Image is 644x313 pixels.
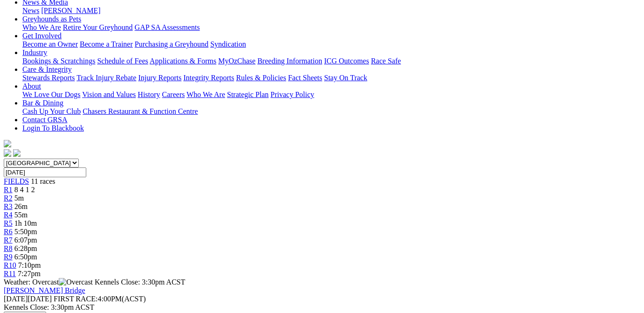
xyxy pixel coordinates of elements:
[59,278,93,286] img: Overcast
[41,7,100,14] a: [PERSON_NAME]
[4,186,13,194] a: R1
[63,23,133,31] a: Retire Your Greyhound
[14,202,28,210] span: 26m
[4,295,52,303] span: [DATE]
[162,90,185,98] a: Careers
[80,40,133,48] a: Become a Trainer
[31,177,55,185] span: 11 races
[22,57,640,65] div: Industry
[236,74,286,82] a: Rules & Policies
[13,149,21,157] img: twitter.svg
[22,124,84,132] a: Login To Blackbook
[22,15,81,23] a: Greyhounds as Pets
[4,295,28,303] span: [DATE]
[95,278,185,286] span: Kennels Close: 3:30pm ACST
[14,211,28,219] span: 55m
[4,236,13,244] a: R7
[18,270,41,278] span: 7:27pm
[22,116,67,124] a: Contact GRSA
[22,107,81,115] a: Cash Up Your Club
[22,40,78,48] a: Become an Owner
[22,99,63,107] a: Bar & Dining
[22,49,47,56] a: Industry
[324,57,369,65] a: ICG Outcomes
[4,140,11,147] img: logo-grsa-white.png
[218,57,256,65] a: MyOzChase
[4,270,16,278] a: R11
[4,278,95,286] span: Weather: Overcast
[4,194,13,202] a: R2
[54,295,97,303] span: FIRST RACE:
[4,261,16,269] a: R10
[22,90,640,99] div: About
[288,74,322,82] a: Fact Sheets
[210,40,246,48] a: Syndication
[97,57,148,65] a: Schedule of Fees
[76,74,136,82] a: Track Injury Rebate
[22,74,640,82] div: Care & Integrity
[4,286,85,294] a: [PERSON_NAME] Bridge
[22,57,95,65] a: Bookings & Scratchings
[14,219,37,227] span: 1h 10m
[150,57,216,65] a: Applications & Forms
[138,90,160,98] a: History
[14,228,37,236] span: 5:50pm
[4,303,640,312] div: Kennels Close: 3:30pm ACST
[22,23,640,32] div: Greyhounds as Pets
[82,90,136,98] a: Vision and Values
[135,40,208,48] a: Purchasing a Greyhound
[270,90,314,98] a: Privacy Policy
[83,107,198,115] a: Chasers Restaurant & Function Centre
[14,186,35,194] span: 8 4 1 2
[22,40,640,49] div: Get Involved
[14,253,37,261] span: 6:50pm
[22,107,640,116] div: Bar & Dining
[22,74,75,82] a: Stewards Reports
[4,211,13,219] a: R4
[4,149,11,157] img: facebook.svg
[4,219,13,227] a: R5
[22,23,61,31] a: Who We Are
[4,253,13,261] a: R9
[22,7,640,15] div: News & Media
[22,82,41,90] a: About
[324,74,367,82] a: Stay On Track
[22,32,62,40] a: Get Involved
[22,65,72,73] a: Care & Integrity
[22,7,39,14] a: News
[14,244,37,252] span: 6:28pm
[14,236,37,244] span: 6:07pm
[135,23,200,31] a: GAP SA Assessments
[183,74,234,82] a: Integrity Reports
[138,74,181,82] a: Injury Reports
[371,57,401,65] a: Race Safe
[4,167,86,177] input: Select date
[4,244,13,252] a: R8
[4,228,13,236] a: R6
[4,177,29,185] a: FIELDS
[14,194,24,202] span: 5m
[54,295,146,303] span: 4:00PM(ACST)
[187,90,225,98] a: Who We Are
[18,261,41,269] span: 7:10pm
[22,90,80,98] a: We Love Our Dogs
[4,202,13,210] a: R3
[227,90,269,98] a: Strategic Plan
[257,57,322,65] a: Breeding Information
